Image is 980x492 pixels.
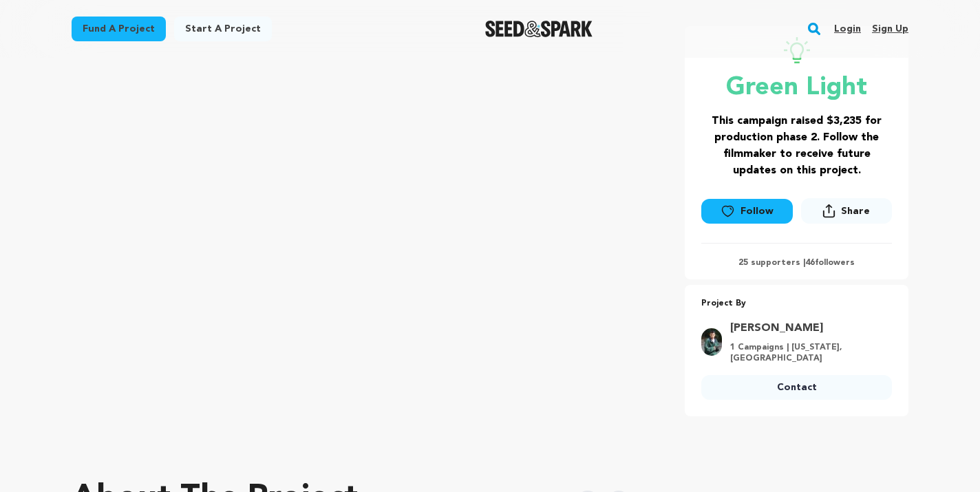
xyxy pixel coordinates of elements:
a: Sign up [872,18,908,40]
a: Fund a project [72,17,166,41]
span: Share [841,204,870,218]
span: Share [801,198,892,229]
a: Goto Christopher Lawrence profile [730,320,884,336]
h3: This campaign raised $3,235 for production phase 2. Follow the filmmaker to receive future update... [701,113,892,179]
p: Green Light [701,74,892,102]
img: 778d01576360fbb3.jpg [701,328,722,356]
button: Share [801,198,892,224]
p: Project By [701,296,892,312]
p: 1 Campaigns | [US_STATE], [GEOGRAPHIC_DATA] [730,342,884,364]
a: Follow [701,199,792,224]
a: Seed&Spark Homepage [485,21,593,37]
a: Login [834,18,861,40]
img: Seed&Spark Logo Dark Mode [485,21,593,37]
a: Contact [701,375,892,400]
a: Start a project [174,17,272,41]
p: 25 supporters | followers [701,257,892,268]
span: 46 [805,259,815,267]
